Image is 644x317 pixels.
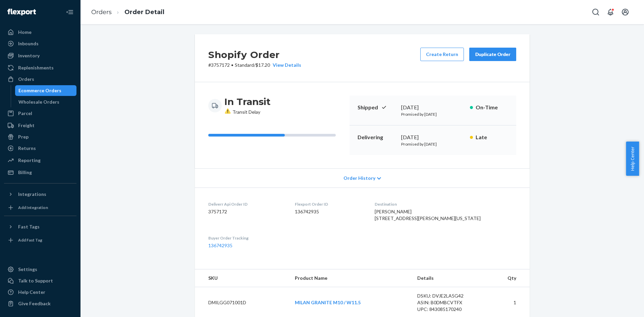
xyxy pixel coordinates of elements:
a: Home [4,27,76,38]
th: Product Name [289,269,412,287]
iframe: Opens a widget where you can chat to one of our agents [601,297,637,314]
div: Freight [18,122,35,129]
p: Promised by [DATE] [401,111,465,117]
img: Flexport logo [7,9,36,15]
dt: Deliverr Api Order ID [208,201,284,207]
a: Help Center [4,287,76,298]
dt: Flexport Order ID [295,201,364,207]
div: Replenishments [18,64,54,71]
div: Ecommerce Orders [18,87,61,94]
div: Integrations [18,191,46,198]
a: Billing [4,167,76,178]
a: Add Fast Tag [4,235,76,246]
p: Promised by [DATE] [401,141,465,147]
div: [DATE] [401,134,465,141]
div: Wholesale Orders [18,99,59,105]
div: Parcel [18,110,32,117]
span: Standard [235,62,254,68]
th: Details [412,269,486,287]
div: Home [18,29,32,36]
a: Inventory [4,50,76,61]
dt: Buyer Order Tracking [208,235,284,241]
a: Freight [4,120,76,131]
dt: Destination [375,201,516,207]
th: Qty [486,269,530,287]
div: Help Center [18,289,45,296]
a: Ecommerce Orders [15,85,77,96]
div: Fast Tags [18,223,40,230]
div: Settings [18,266,37,273]
p: Late [476,134,508,141]
button: Talk to Support [4,275,76,286]
button: Close Navigation [63,5,76,19]
button: Open notifications [604,5,617,19]
button: Duplicate Order [469,48,516,61]
div: Add Fast Tag [18,237,42,243]
span: • [231,62,233,68]
div: Orders [18,76,34,83]
span: [PERSON_NAME] [STREET_ADDRESS][PERSON_NAME][US_STATE] [375,209,481,221]
a: 136742935 [208,243,232,248]
div: Add Integration [18,205,48,210]
a: Settings [4,264,76,275]
div: Returns [18,145,36,152]
dd: 136742935 [295,208,364,215]
a: Parcel [4,108,76,119]
th: SKU [195,269,289,287]
div: [DATE] [401,104,465,111]
span: Transit Delay [224,109,260,115]
a: Inbounds [4,38,76,49]
button: Fast Tags [4,221,76,232]
a: Wholesale Orders [15,97,77,107]
a: MILAN GRANITE M10 / W11.5 [295,300,361,305]
p: # 3757172 / $17.20 [208,62,301,68]
div: Prep [18,134,29,140]
div: Reporting [18,157,41,164]
button: View Details [270,62,301,68]
a: Prep [4,131,76,142]
span: Order History [343,175,375,181]
a: Replenishments [4,62,76,73]
a: Returns [4,143,76,154]
div: Billing [18,169,32,176]
div: UPC: 843085170240 [417,306,480,313]
div: DSKU: DVJE2LA5G42 [417,293,480,299]
a: Add Integration [4,202,76,213]
button: Integrations [4,189,76,200]
dd: 3757172 [208,208,284,215]
div: Inventory [18,52,40,59]
ol: breadcrumbs [86,2,170,22]
h3: In Transit [224,96,271,108]
a: Orders [4,74,76,85]
div: Duplicate Order [475,51,511,58]
button: Open account menu [619,5,632,19]
p: On-Time [476,104,508,111]
a: Orders [91,8,112,16]
h2: Shopify Order [208,48,301,62]
button: Create Return [420,48,464,61]
button: Give Feedback [4,298,76,309]
a: Reporting [4,155,76,166]
button: Help Center [626,142,639,176]
a: Order Detail [124,8,164,16]
div: Give Feedback [18,300,51,307]
div: Talk to Support [18,277,53,284]
div: Inbounds [18,40,39,47]
p: Delivering [358,134,396,141]
div: ASIN: B0DMBCVTFX [417,299,480,306]
p: Shipped [358,104,396,111]
button: Open Search Box [589,5,602,19]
